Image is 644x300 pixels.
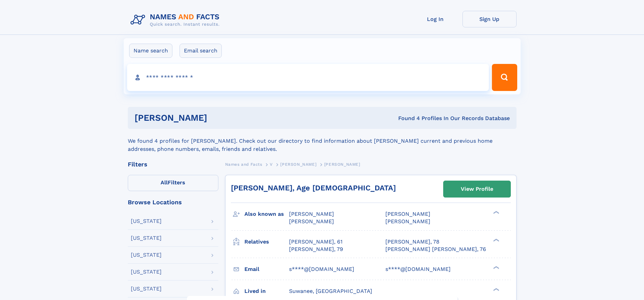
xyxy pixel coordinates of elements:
[270,160,273,168] a: V
[408,11,462,27] a: Log In
[244,208,289,220] h3: Also known as
[289,218,334,225] span: [PERSON_NAME]
[131,269,162,275] div: [US_STATE]
[289,246,343,253] a: [PERSON_NAME], 79
[244,263,289,275] h3: Email
[131,252,162,258] div: [US_STATE]
[492,210,500,215] div: ❯
[128,161,218,167] div: Filters
[385,218,430,225] span: [PERSON_NAME]
[303,115,510,122] div: Found 4 Profiles In Our Records Database
[280,160,316,168] a: [PERSON_NAME]
[129,44,172,58] label: Name search
[492,287,500,292] div: ❯
[180,44,222,58] label: Email search
[127,64,489,91] input: search input
[462,11,517,27] a: Sign Up
[270,162,273,167] span: V
[128,129,517,153] div: We found 4 profiles for [PERSON_NAME]. Check out our directory to find information about [PERSON_...
[128,199,218,205] div: Browse Locations
[289,288,372,294] span: Suwanee, [GEOGRAPHIC_DATA]
[131,286,162,292] div: [US_STATE]
[225,160,262,168] a: Names and Facts
[385,238,439,246] a: [PERSON_NAME], 78
[492,64,517,91] button: Search Button
[131,235,162,241] div: [US_STATE]
[161,179,168,186] span: All
[128,11,225,29] img: Logo Names and Facts
[324,162,360,167] span: [PERSON_NAME]
[461,181,493,197] div: View Profile
[128,175,218,191] label: Filters
[280,162,316,167] span: [PERSON_NAME]
[444,181,510,197] a: View Profile
[492,265,500,270] div: ❯
[385,246,486,253] a: [PERSON_NAME] [PERSON_NAME], 76
[244,285,289,297] h3: Lived in
[131,218,162,224] div: [US_STATE]
[135,114,303,122] h1: [PERSON_NAME]
[492,238,500,242] div: ❯
[231,184,396,192] a: [PERSON_NAME], Age [DEMOGRAPHIC_DATA]
[289,238,342,246] a: [PERSON_NAME], 61
[244,236,289,248] h3: Relatives
[385,211,430,217] span: [PERSON_NAME]
[289,211,334,217] span: [PERSON_NAME]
